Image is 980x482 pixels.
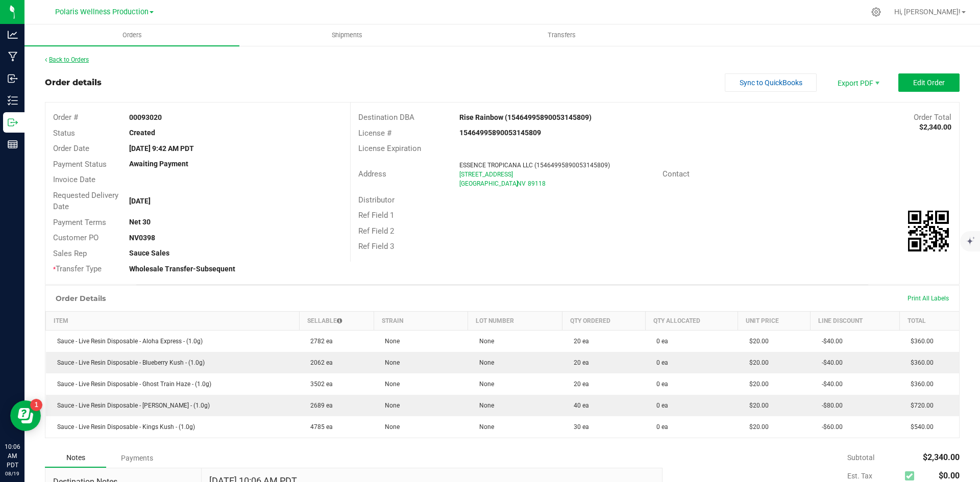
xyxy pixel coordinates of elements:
button: Edit Order [898,73,960,92]
th: Total [899,311,959,330]
span: None [380,402,400,409]
span: 3502 ea [305,380,333,388]
span: Address [358,169,386,179]
inline-svg: Inbound [8,73,18,84]
span: Ref Field 3 [358,242,394,251]
span: None [474,380,494,388]
span: License Expiration [358,144,421,153]
span: None [474,338,494,345]
strong: [DATE] 9:42 AM PDT [129,144,194,153]
span: Sauce - Live Resin Disposable - Blueberry Kush - (1.0g) [52,359,205,366]
div: Notes [45,448,106,468]
strong: 00093020 [129,113,162,121]
span: Polaris Wellness Production [55,8,149,16]
strong: Sauce Sales [129,249,169,257]
a: Shipments [239,24,454,46]
span: 89118 [528,180,546,187]
p: 08/19 [5,470,20,477]
inline-svg: Outbound [8,117,18,128]
span: -$60.00 [817,423,843,430]
span: 40 ea [569,402,589,409]
strong: Created [129,129,155,137]
inline-svg: Reports [8,139,18,149]
inline-svg: Manufacturing [8,52,18,62]
a: Orders [24,24,239,46]
span: Sauce - Live Resin Disposable - Ghost Train Haze - (1.0g) [52,380,211,388]
span: 0 ea [651,338,668,345]
span: Sauce - Live Resin Disposable - [PERSON_NAME] - (1.0g) [52,402,210,409]
span: 0 ea [651,423,668,430]
span: 2689 ea [305,402,333,409]
th: Sellable [299,311,374,330]
span: Order Total [914,113,951,122]
span: [GEOGRAPHIC_DATA] [459,180,518,187]
inline-svg: Inventory [8,95,18,106]
span: 20 ea [569,359,589,366]
span: Payment Status [53,160,107,169]
span: Distributor [358,195,395,205]
span: Contact [663,169,690,179]
span: -$40.00 [817,338,843,345]
span: $20.00 [744,402,769,409]
span: None [380,338,400,345]
span: Order Date [53,144,89,153]
div: Payments [106,449,167,467]
span: 2782 ea [305,338,333,345]
strong: Rise Rainbow (15464995890053145809) [459,113,592,121]
li: Export PDF [827,73,888,92]
span: Subtotal [847,453,874,462]
span: Order # [53,113,78,122]
span: $20.00 [744,338,769,345]
span: Invoice Date [53,175,95,184]
span: Transfers [534,31,590,40]
span: Payment Terms [53,218,106,227]
div: Manage settings [870,7,883,17]
span: Customer PO [53,233,99,242]
span: Destination DBA [358,113,414,122]
p: 10:06 AM PDT [5,442,20,470]
span: $0.00 [939,471,960,480]
span: $2,340.00 [923,452,960,462]
span: , [516,180,517,187]
span: Hi, [PERSON_NAME]! [894,8,961,16]
th: Unit Price [738,311,811,330]
a: Back to Orders [45,56,89,63]
th: Qty Allocated [645,311,738,330]
span: $360.00 [905,380,934,388]
strong: 15464995890053145809 [459,129,541,137]
strong: Awaiting Payment [129,160,188,168]
span: $20.00 [744,359,769,366]
strong: Wholesale Transfer-Subsequent [129,265,235,273]
span: Sales Rep [53,249,87,258]
span: Shipments [318,31,376,40]
span: 30 ea [569,423,589,430]
iframe: Resource center unread badge [30,399,42,411]
strong: [DATE] [129,197,151,205]
span: [STREET_ADDRESS] [459,171,513,178]
span: Est. Tax [847,472,901,480]
img: Scan me! [908,211,949,251]
strong: NV0398 [129,234,155,242]
span: Sauce - Live Resin Disposable - Aloha Express - (1.0g) [52,338,203,345]
span: ESSENCE TROPICANA LLC (15464995890053145809) [459,162,610,169]
span: Sauce - Live Resin Disposable - Kings Kush - (1.0g) [52,423,195,430]
span: NV [517,180,526,187]
div: Order details [45,77,102,89]
strong: Net 30 [129,218,151,226]
span: 0 ea [651,359,668,366]
qrcode: 00093020 [908,211,949,251]
span: $540.00 [905,423,934,430]
a: Transfers [454,24,669,46]
span: -$80.00 [817,402,843,409]
span: Orders [109,31,156,40]
span: Ref Field 1 [358,211,394,220]
span: -$40.00 [817,359,843,366]
th: Line Discount [811,311,899,330]
span: Print All Labels [908,295,949,302]
span: Requested Delivery Date [53,191,118,212]
span: 20 ea [569,380,589,388]
span: None [380,380,400,388]
span: 4785 ea [305,423,333,430]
